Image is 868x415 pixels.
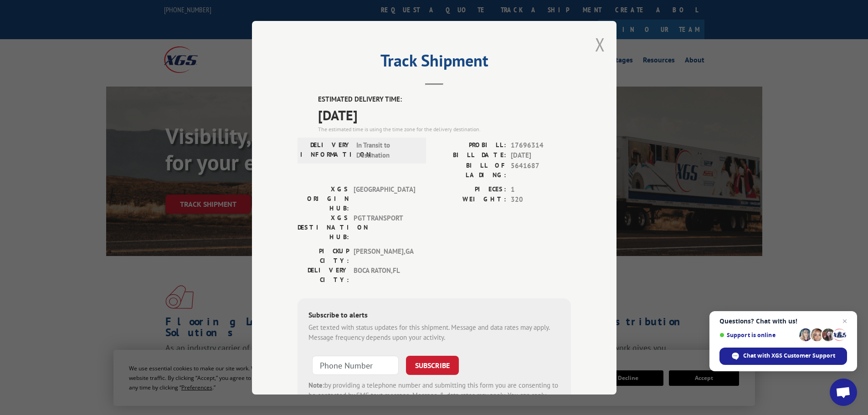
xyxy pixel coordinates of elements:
label: PROBILL: [434,140,506,150]
label: DELIVERY INFORMATION: [300,140,352,160]
label: DELIVERY CITY: [298,265,349,284]
span: Close chat [839,316,850,327]
span: [PERSON_NAME] , GA [354,246,415,265]
span: 1 [511,184,571,195]
span: Questions? Chat with us! [719,318,847,325]
div: Subscribe to alerts [308,309,560,322]
label: BILL OF LADING: [434,160,506,179]
strong: Note: [308,380,324,389]
label: WEIGHT: [434,195,506,205]
button: Close modal [595,32,605,56]
span: 320 [511,195,571,205]
div: The estimated time is using the time zone for the delivery destination. [318,125,571,133]
div: by providing a telephone number and submitting this form you are consenting to be contacted by SM... [308,380,560,411]
span: BOCA RATON , FL [354,265,415,284]
div: Get texted with status updates for this shipment. Message and data rates may apply. Message frequ... [308,322,560,343]
div: Chat with XGS Customer Support [719,348,847,365]
button: SUBSCRIBE [406,355,459,374]
span: Chat with XGS Customer Support [743,352,835,360]
span: In Transit to Destination [356,140,418,160]
label: ESTIMATED DELIVERY TIME: [318,94,571,105]
label: XGS DESTINATION HUB: [298,213,349,241]
input: Phone Number [312,355,399,374]
span: PGT TRANSPORT [354,213,415,241]
label: XGS ORIGIN HUB: [298,184,349,213]
span: 5641687 [511,160,571,179]
div: Open chat [830,379,857,406]
span: [GEOGRAPHIC_DATA] [354,184,415,213]
span: [DATE] [318,104,571,125]
label: PICKUP CITY: [298,246,349,265]
label: BILL DATE: [434,150,506,161]
span: Support is online [719,332,796,338]
span: 17696314 [511,140,571,150]
span: [DATE] [511,150,571,161]
label: PIECES: [434,184,506,195]
h2: Track Shipment [298,54,571,72]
